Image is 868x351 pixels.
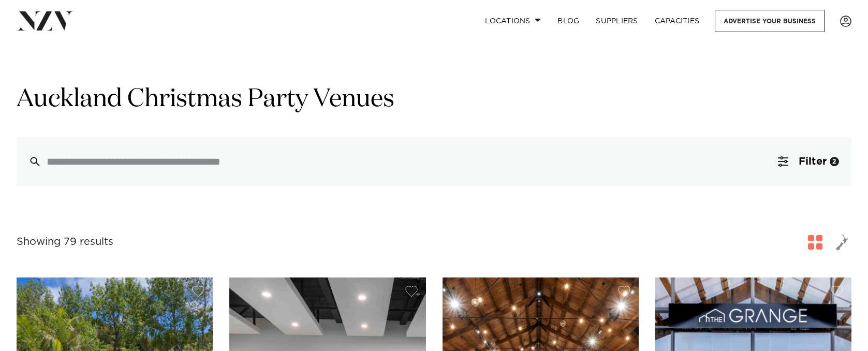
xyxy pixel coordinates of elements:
[17,83,851,116] h1: Auckland Christmas Party Venues
[799,156,827,167] span: Filter
[549,10,587,32] a: BLOG
[587,10,646,32] a: SUPPLIERS
[477,10,549,32] a: Locations
[715,10,825,32] a: Advertise your business
[830,157,839,166] div: 2
[17,11,73,30] img: nzv-logo.png
[766,137,851,186] button: Filter2
[646,10,708,32] a: Capacities
[17,234,113,250] div: Showing 79 results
